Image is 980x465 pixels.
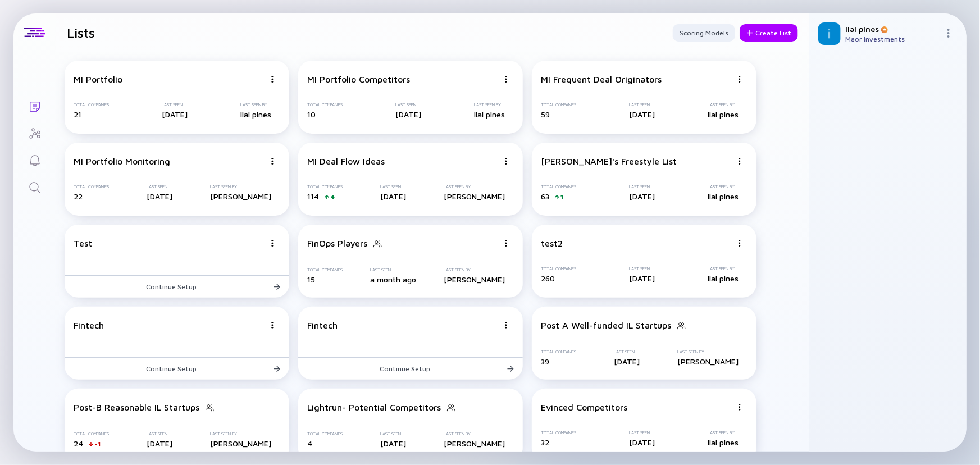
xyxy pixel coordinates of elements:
[541,402,627,412] div: Evinced Competitors
[708,110,739,119] div: ilai pines
[162,102,188,107] div: Last Seen
[210,439,271,448] div: [PERSON_NAME]
[240,110,271,119] div: ilai pines
[740,24,798,42] button: Create List
[307,275,315,284] span: 15
[444,267,505,272] div: Last Seen By
[139,360,215,377] div: Continue Setup
[13,173,56,200] a: Search
[74,110,81,119] span: 21
[614,357,640,366] div: [DATE]
[395,102,421,107] div: Last Seen
[629,184,655,189] div: Last Seen
[94,440,101,448] div: -1
[444,431,505,436] div: Last Seen By
[307,402,441,412] div: Lightrun- Potential Competitors
[708,437,739,447] div: ilai pines
[541,110,550,119] span: 59
[845,35,940,43] div: Maor Investments
[67,25,95,40] h1: Lists
[541,192,549,201] span: 63
[444,192,505,201] div: [PERSON_NAME]
[629,102,655,107] div: Last Seen
[541,266,576,271] div: Total Companies
[503,322,509,329] img: Menu
[370,267,416,272] div: Last Seen
[708,192,739,201] div: ilai pines
[629,273,655,283] div: [DATE]
[380,431,406,436] div: Last Seen
[541,74,662,84] div: MI Frequent Deal Originators
[13,119,56,146] a: Investor Map
[708,273,739,283] div: ilai pines
[444,184,505,189] div: Last Seen By
[541,184,576,189] div: Total Companies
[307,192,319,201] span: 114
[736,76,743,83] img: Menu
[736,240,743,247] img: Menu
[307,320,338,330] div: Fintech
[541,156,677,166] div: [PERSON_NAME]'s Freestyle List
[74,192,83,201] span: 22
[147,192,172,201] div: [DATE]
[298,357,523,380] button: Continue Setup
[210,431,271,436] div: Last Seen By
[474,110,505,119] div: ilai pines
[373,360,448,377] div: Continue Setup
[307,238,367,248] div: FinOps Players
[307,431,343,436] div: Total Companies
[307,184,343,189] div: Total Companies
[677,349,739,354] div: Last Seen By
[503,240,509,247] img: Menu
[673,24,735,42] div: Scoring Models
[370,275,416,284] div: a month ago
[307,110,316,119] span: 10
[541,437,549,447] span: 32
[210,184,271,189] div: Last Seen By
[541,238,563,248] div: test2
[474,102,505,107] div: Last Seen By
[380,192,406,201] div: [DATE]
[147,184,172,189] div: Last Seen
[541,357,549,366] span: 39
[444,439,505,448] div: [PERSON_NAME]
[708,430,739,435] div: Last Seen By
[380,439,406,448] div: [DATE]
[74,102,109,107] div: Total Companies
[503,76,509,83] img: Menu
[395,110,421,119] div: [DATE]
[74,320,104,330] div: Fintech
[330,193,335,201] div: 4
[541,430,576,435] div: Total Companies
[13,92,56,119] a: Lists
[736,404,743,411] img: Menu
[845,24,940,34] div: ilai pines
[708,266,739,271] div: Last Seen By
[74,238,92,248] div: Test
[269,158,276,165] img: Menu
[708,102,739,107] div: Last Seen By
[818,22,841,45] img: ilai Profile Picture
[629,437,655,447] div: [DATE]
[444,275,505,284] div: [PERSON_NAME]
[74,184,109,189] div: Total Companies
[629,110,655,119] div: [DATE]
[269,322,276,329] img: Menu
[736,158,743,165] img: Menu
[944,29,953,38] img: Menu
[74,402,199,412] div: Post-B Reasonable IL Startups
[629,192,655,201] div: [DATE]
[269,76,276,83] img: Menu
[65,357,289,380] button: Continue Setup
[503,158,509,165] img: Menu
[614,349,640,354] div: Last Seen
[307,439,312,448] span: 4
[74,439,83,448] span: 24
[677,357,739,366] div: [PERSON_NAME]
[380,184,406,189] div: Last Seen
[74,431,109,436] div: Total Companies
[541,102,576,107] div: Total Companies
[147,431,172,436] div: Last Seen
[210,192,271,201] div: [PERSON_NAME]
